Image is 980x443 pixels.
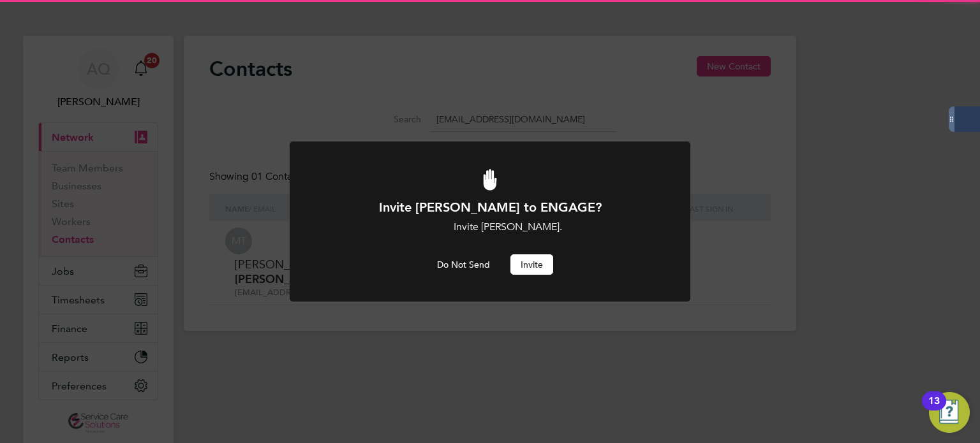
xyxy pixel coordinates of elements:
[324,199,656,215] h1: Invite [PERSON_NAME] to ENGAGE?
[510,254,553,275] button: Invite
[929,392,970,433] button: Open Resource Center, 13 new notifications
[359,221,656,234] p: Invite [PERSON_NAME].
[928,401,940,418] div: 13
[427,254,500,275] button: Do Not Send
